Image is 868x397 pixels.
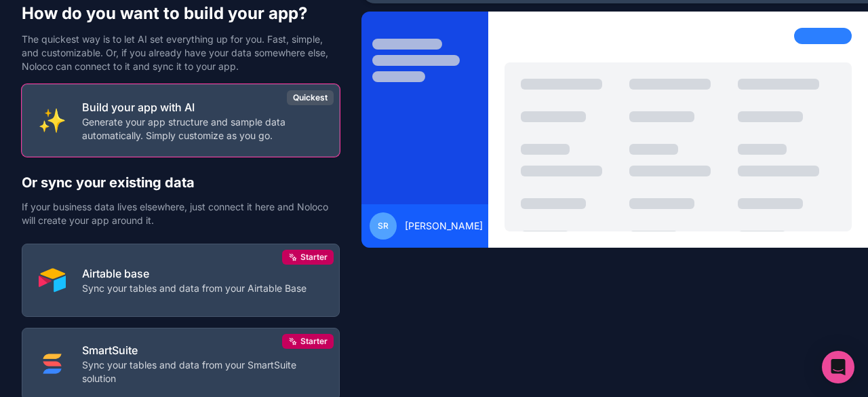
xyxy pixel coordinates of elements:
h2: Or sync your existing data [22,173,340,192]
p: Sync your tables and data from your SmartSuite solution [82,358,323,385]
p: Build your app with AI [82,99,323,115]
div: Quickest [287,90,334,105]
p: Sync your tables and data from your Airtable Base [82,282,307,295]
button: INTERNAL_WITH_AIBuild your app with AIGenerate your app structure and sample data automatically. ... [22,84,340,157]
span: SR [378,221,389,231]
span: Starter [300,252,328,263]
p: The quickest way is to let AI set everything up for you. Fast, simple, and customizable. Or, if y... [22,33,340,73]
p: Airtable base [82,265,307,282]
p: SmartSuite [82,342,323,358]
span: Starter [300,336,328,347]
img: INTERNAL_WITH_AI [39,107,66,134]
span: [PERSON_NAME] [405,219,483,233]
p: Generate your app structure and sample data automatically. Simply customize as you go. [82,115,323,143]
p: If your business data lives elsewhere, just connect it here and Noloco will create your app aroun... [22,200,340,227]
div: Open Intercom Messenger [822,351,854,383]
img: SMART_SUITE [39,350,66,377]
img: AIRTABLE [39,267,66,294]
button: AIRTABLEAirtable baseSync your tables and data from your Airtable BaseStarter [22,244,340,316]
h1: How do you want to build your app? [22,3,340,24]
